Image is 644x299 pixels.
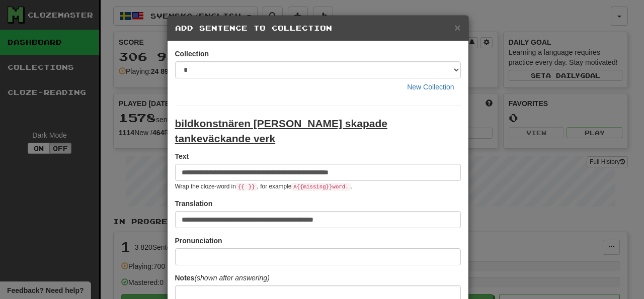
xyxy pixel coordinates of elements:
[175,23,461,33] h5: Add Sentence to Collection
[291,183,350,191] code: A {{ missing }} word.
[454,22,460,33] button: Close
[454,22,460,33] span: ×
[175,183,352,190] small: Wrap the cloze-word in , for example .
[236,183,247,191] code: {{
[175,118,387,144] u: bildkonstnären [PERSON_NAME] skapade tankeväckande verk
[175,198,213,209] label: Translation
[175,151,189,161] label: Text
[175,273,270,283] label: Notes
[400,78,460,95] button: New Collection
[175,49,209,59] label: Collection
[247,183,257,191] code: }}
[194,274,269,282] em: (shown after answering)
[175,236,222,246] label: Pronunciation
